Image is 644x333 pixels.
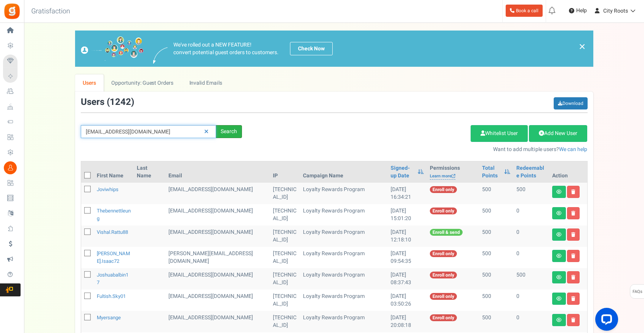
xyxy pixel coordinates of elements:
a: Reset [200,125,212,138]
span: Enroll only [430,250,457,257]
i: View details [556,318,562,322]
a: Total Points [482,164,500,180]
p: Want to add multiple users? [253,146,588,153]
img: Gratisfaction [3,3,21,20]
td: 500 [479,311,513,332]
i: View details [556,275,562,280]
td: General [165,247,269,268]
th: Last Name [134,161,165,183]
a: vishal.rattu88 [97,228,128,236]
td: [DATE] 15:01:20 [388,204,427,225]
td: 0 [513,290,549,311]
img: images [81,36,144,61]
td: General [165,204,269,225]
a: myersange [97,314,121,321]
td: [DATE] 12:18:10 [388,225,427,247]
i: Delete user [571,296,575,301]
td: [DATE] 08:37:43 [388,268,427,290]
td: 500 [479,183,513,204]
a: Help [566,5,590,17]
td: General [165,268,269,290]
p: We've rolled out a NEW FEATURE! convert potential guest orders to customers. [173,41,279,56]
span: City Roots [603,7,628,15]
td: [TECHNICAL_ID] [270,225,300,247]
th: Action [549,161,587,183]
td: 500 [479,268,513,290]
h3: Gratisfaction [23,4,78,19]
td: 500 [479,290,513,311]
input: Search by email or name [81,125,216,138]
td: [TECHNICAL_ID] [270,183,300,204]
th: First Name [94,161,134,183]
a: joshuabalbin17 [97,271,128,286]
td: [TECHNICAL_ID] [270,247,300,268]
span: FAQs [632,285,642,299]
td: General [165,290,269,311]
th: Email [165,161,269,183]
td: [DATE] 09:54:35 [388,247,427,268]
td: Loyalty Rewards Program [300,204,388,225]
a: Whitelist User [471,125,528,142]
td: [DATE] 20:08:18 [388,311,427,332]
td: 500 [479,247,513,268]
a: Check Now [290,42,333,55]
a: thebennettleung [97,207,131,222]
td: General [165,183,269,204]
td: 0 [513,247,549,268]
a: Download [554,97,588,109]
td: Loyalty Rewards Program [300,183,388,204]
i: View details [556,296,562,301]
span: Enroll only [430,293,457,300]
i: View details [556,211,562,216]
td: [TECHNICAL_ID] [270,268,300,290]
a: Opportunity: Guest Orders [104,74,181,92]
a: Signed-up Date [391,164,414,180]
i: Delete user [571,254,575,258]
span: Enroll only [430,272,457,278]
img: images [153,47,168,64]
td: [DATE] 16:34:21 [388,183,427,204]
i: Delete user [571,232,575,237]
span: 1242 [110,95,131,109]
a: We can help [559,145,587,153]
a: [PERSON_NAME].isaac72 [97,250,130,265]
a: Invalid Emails [181,74,230,92]
td: General [165,225,269,247]
i: View details [556,190,562,194]
th: IP [270,161,300,183]
td: Loyalty Rewards Program [300,225,388,247]
td: 500 [513,268,549,290]
td: 500 [479,225,513,247]
h3: Users ( ) [81,97,134,107]
div: Search [216,125,242,138]
td: [TECHNICAL_ID] [270,204,300,225]
td: 0 [513,311,549,332]
th: Campaign Name [300,161,388,183]
td: 500 [513,183,549,204]
span: Help [574,7,587,14]
td: Loyalty Rewards Program [300,247,388,268]
i: Delete user [571,275,575,280]
a: × [579,42,586,51]
td: Loyalty Rewards Program [300,290,388,311]
td: General [165,311,269,332]
td: 0 [513,225,549,247]
a: Users [75,74,104,92]
a: Book a call [506,5,543,17]
th: Permissions [427,161,479,183]
span: Enroll & send [430,229,463,236]
td: [DATE] 03:50:26 [388,290,427,311]
i: Delete user [571,211,575,216]
span: Enroll only [430,208,457,214]
span: Enroll only [430,314,457,321]
i: Delete user [571,318,575,322]
td: 500 [479,204,513,225]
a: fultish.sky01 [97,293,126,300]
i: View details [556,254,562,258]
i: View details [556,232,562,237]
td: [TECHNICAL_ID] [270,311,300,332]
a: Add New User [529,125,587,142]
i: Delete user [571,190,575,194]
td: Loyalty Rewards Program [300,268,388,290]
